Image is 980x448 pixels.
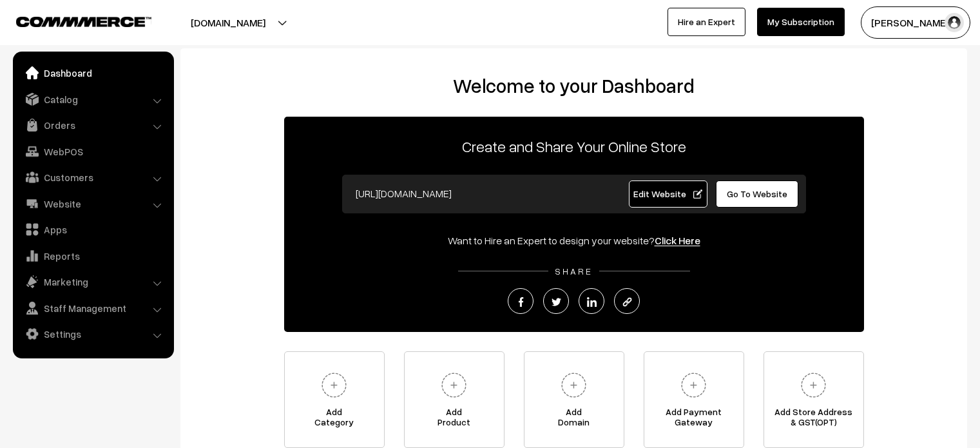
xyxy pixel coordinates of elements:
[644,351,744,448] a: Add PaymentGateway
[633,188,702,199] span: Edit Website
[524,351,624,448] a: AddDomain
[945,13,964,32] img: user
[16,13,129,28] a: COMMMERCE
[716,180,799,208] a: Go To Website
[16,270,169,293] a: Marketing
[727,188,787,199] span: Go To Website
[16,322,169,346] a: Settings
[16,244,169,268] a: Reports
[796,367,831,403] img: plus.svg
[757,8,845,36] a: My Subscription
[16,61,169,84] a: Dashboard
[16,218,169,241] a: Apps
[16,166,169,189] a: Customers
[548,266,599,277] span: SHARE
[556,367,591,403] img: plus.svg
[668,8,745,36] a: Hire an Expert
[644,407,744,433] span: Add Payment Gateway
[16,88,169,111] a: Catalog
[16,113,169,137] a: Orders
[861,6,970,39] button: [PERSON_NAME]
[16,192,169,215] a: Website
[146,6,311,39] button: [DOMAIN_NAME]
[405,407,504,433] span: Add Product
[655,234,700,247] a: Click Here
[404,351,504,448] a: AddProduct
[764,407,863,433] span: Add Store Address & GST(OPT)
[285,407,384,433] span: Add Category
[16,140,169,163] a: WebPOS
[676,367,711,403] img: plus.svg
[193,74,954,97] h2: Welcome to your Dashboard
[16,17,151,26] img: COMMMERCE
[764,351,864,448] a: Add Store Address& GST(OPT)
[284,233,864,248] div: Want to Hire an Expert to design your website?
[284,351,385,448] a: AddCategory
[284,135,864,158] p: Create and Share Your Online Store
[436,367,472,403] img: plus.svg
[316,367,352,403] img: plus.svg
[629,180,707,208] a: Edit Website
[524,407,624,433] span: Add Domain
[16,297,169,320] a: Staff Management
